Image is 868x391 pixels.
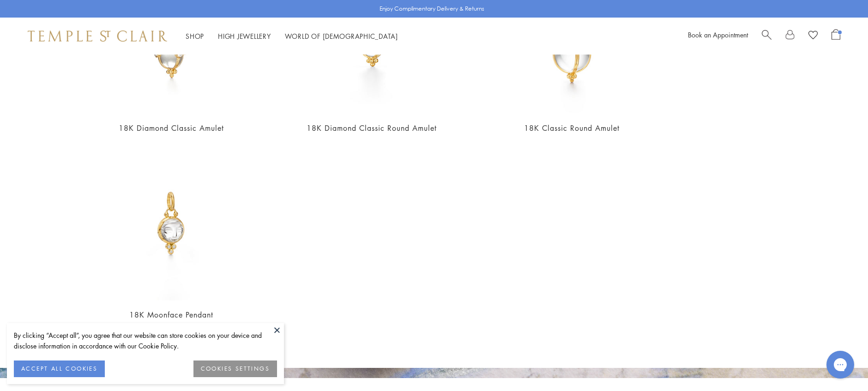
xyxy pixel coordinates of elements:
[832,29,840,43] a: Open Shopping Bag
[218,31,271,41] a: High JewelleryHigh Jewellery
[186,31,398,42] nav: Main navigation
[28,31,167,42] img: Temple St. Clair
[94,146,248,300] img: P71852-CRMNFC10
[119,123,224,133] a: 18K Diamond Classic Amulet
[380,4,484,13] p: Enjoy Complimentary Delivery & Returns
[822,348,859,382] iframe: Gorgias live chat messenger
[307,123,437,133] a: 18K Diamond Classic Round Amulet
[151,322,192,333] span: From
[193,360,277,377] button: COOKIES SETTINGS
[129,310,213,320] a: 18K Moonface Pendant
[186,31,204,41] a: ShopShop
[524,123,620,133] a: 18K Classic Round Amulet
[808,29,818,43] a: View Wishlist
[688,30,748,39] a: Book an Appointment
[14,360,105,377] button: ACCEPT ALL COOKIES
[14,330,277,351] div: By clicking “Accept all”, you agree that our website can store cookies on your device and disclos...
[285,31,398,41] a: World of [DEMOGRAPHIC_DATA]World of [DEMOGRAPHIC_DATA]
[762,29,772,43] a: Search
